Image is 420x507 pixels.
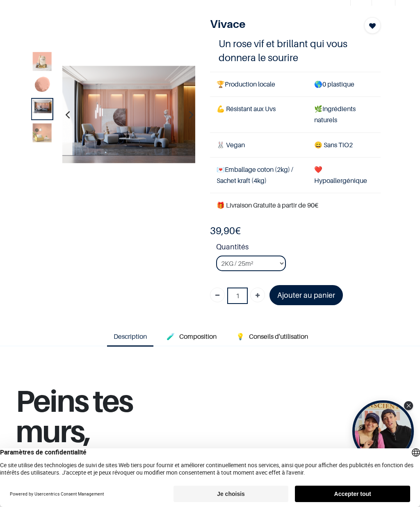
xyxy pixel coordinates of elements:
[352,400,414,462] div: Tolstoy bubble widget
[114,332,147,340] span: Description
[308,97,381,132] td: Ingrédients naturels
[62,66,195,163] img: Product image
[352,400,414,462] div: Open Tolstoy
[216,241,381,256] strong: Quantités
[250,288,265,302] a: Ajouter
[352,400,414,462] div: Open Tolstoy widget
[210,225,235,237] span: 39,90
[314,80,322,88] span: 🌎
[364,17,381,34] button: Add to wishlist
[314,105,322,113] span: 🌿
[217,105,276,113] span: 💪 Résistant aux Uvs
[308,72,381,97] td: 0 plastique
[219,37,372,64] h4: Un rose vif et brillant qui vous donnera le sourire
[16,386,201,457] h1: Peins tes murs,
[167,332,175,340] span: 🧪
[314,141,327,149] span: 😄 S
[308,132,381,157] td: ans TiO2
[32,76,51,95] img: Product image
[210,288,225,302] a: Supprimer
[217,165,225,174] span: 💌
[210,72,308,97] td: Production locale
[217,80,225,88] span: 🏆
[32,100,51,113] img: Product image
[404,401,413,410] div: Close Tolstoy widget
[308,157,381,193] td: ❤️Hypoallergénique
[210,157,308,193] td: Emballage coton (2kg) / Sachet kraft (4kg)
[210,17,355,30] h1: Vivace
[369,21,376,31] span: Add to wishlist
[217,201,318,209] font: 🎁 Livraison Gratuite à partir de 90€
[249,332,308,340] span: Conseils d'utilisation
[269,285,343,305] a: Ajouter au panier
[210,225,241,237] b: €
[277,291,335,299] font: Ajouter au panier
[32,123,51,142] img: Product image
[217,141,245,149] span: 🐰 Vegan
[32,52,51,71] img: Product image
[179,332,217,340] span: Composition
[236,332,244,340] span: 💡
[7,7,32,32] button: Open chat widget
